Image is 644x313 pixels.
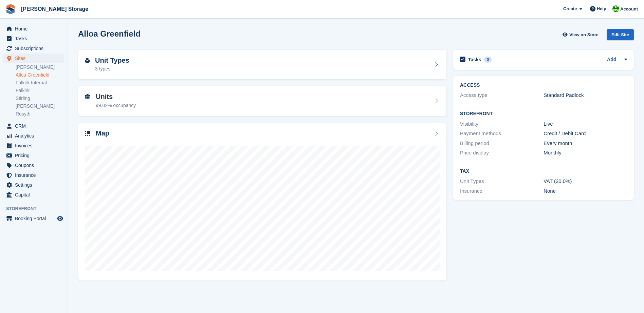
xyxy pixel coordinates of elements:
[460,178,544,185] div: Unit Types
[16,95,64,102] a: Stirling
[460,187,544,195] div: Insurance
[78,29,141,38] h2: Alloa Greenfield
[78,50,446,80] a: Unit Types 3 types
[78,86,446,116] a: Units 99.02% occupancy
[544,187,627,195] div: None
[16,87,64,94] a: Falkirk
[3,190,64,200] a: menu
[544,91,627,99] div: Standard Padlock
[620,6,638,13] span: Account
[3,141,64,150] a: menu
[96,93,136,101] h2: Units
[3,34,64,43] a: menu
[460,83,627,88] h2: ACCESS
[15,180,56,190] span: Settings
[544,149,627,157] div: Monthly
[3,121,64,131] a: menu
[15,141,56,150] span: Invoices
[484,57,492,63] div: 0
[544,178,627,185] div: VAT (20.0%)
[544,120,627,128] div: Live
[15,214,56,223] span: Booking Portal
[3,131,64,141] a: menu
[15,54,56,63] span: Sites
[16,72,64,78] a: Alloa Greenfield
[85,94,90,99] img: unit-icn-7be61d7bf1b0ce9d3e12c5938cc71ed9869f7b940bace4675aadf7bd6d80202e.svg
[3,214,64,223] a: menu
[460,130,544,138] div: Payment methods
[3,180,64,190] a: menu
[15,161,56,170] span: Coupons
[85,131,90,136] img: map-icn-33ee37083ee616e46c38cad1a60f524a97daa1e2b2c8c0bc3eb3415660979fc1.svg
[15,121,56,131] span: CRM
[569,32,599,38] span: View on Store
[460,111,627,117] h2: Storefront
[16,64,64,70] a: [PERSON_NAME]
[5,4,16,14] img: stora-icon-8386f47178a22dfd0bd8f6a31ec36ba5ce8667c1dd55bd0f319d3a0aa187defe.svg
[562,29,601,40] a: View on Store
[56,214,64,223] a: Preview store
[15,190,56,200] span: Capital
[597,5,606,12] span: Help
[16,80,64,86] a: Falkirk Internal
[607,56,616,64] a: Add
[607,29,634,40] div: Edit Site
[612,5,619,12] img: Claire Wilson
[3,161,64,170] a: menu
[18,3,91,15] a: [PERSON_NAME] Storage
[3,54,64,63] a: menu
[3,151,64,160] a: menu
[3,170,64,180] a: menu
[460,140,544,147] div: Billing period
[95,65,129,72] div: 3 types
[16,111,64,117] a: Rosyth
[15,44,56,53] span: Subscriptions
[15,170,56,180] span: Insurance
[3,44,64,53] a: menu
[544,140,627,147] div: Every month
[460,120,544,128] div: Visibility
[15,151,56,160] span: Pricing
[15,34,56,43] span: Tasks
[3,24,64,34] a: menu
[544,130,627,138] div: Credit / Debit Card
[607,29,634,43] a: Edit Site
[96,102,136,109] div: 99.02% occupancy
[15,24,56,34] span: Home
[6,205,68,212] span: Storefront
[95,57,129,64] h2: Unit Types
[15,131,56,141] span: Analytics
[96,129,109,137] h2: Map
[468,57,481,63] h2: Tasks
[85,58,90,63] img: unit-type-icn-2b2737a686de81e16bb02015468b77c625bbabd49415b5ef34ead5e3b44a266d.svg
[460,149,544,157] div: Price display
[563,5,577,12] span: Create
[460,91,544,99] div: Access type
[78,123,446,281] a: Map
[16,103,64,109] a: [PERSON_NAME]
[460,169,627,174] h2: Tax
